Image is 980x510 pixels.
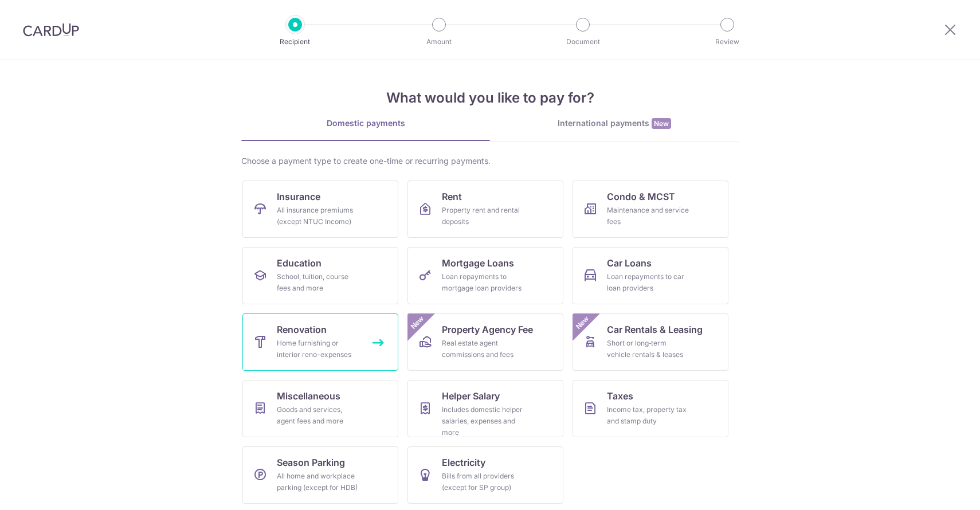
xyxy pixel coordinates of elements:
div: Goods and services, agent fees and more [277,404,359,427]
span: Insurance [277,190,320,203]
p: Amount [397,36,481,48]
div: Maintenance and service fees [607,205,689,227]
a: Condo & MCSTMaintenance and service fees [573,181,728,238]
div: School, tuition, course fees and more [277,271,359,294]
div: Real estate agent commissions and fees [442,338,524,360]
div: All insurance premiums (except NTUC Income) [277,205,359,227]
a: RentProperty rent and rental deposits [407,181,563,238]
span: Car Rentals & Leasing [607,323,703,336]
a: TaxesIncome tax, property tax and stamp duty [573,380,728,437]
div: Bills from all providers (except for SP group) [442,470,524,493]
div: Choose a payment type to create one-time or recurring payments. [241,155,739,167]
h4: What would you like to pay for? [241,88,739,108]
a: EducationSchool, tuition, course fees and more [242,247,398,304]
img: CardUp [23,23,79,37]
a: Property Agency FeeReal estate agent commissions and feesNew [407,313,563,371]
span: Condo & MCST [607,190,675,203]
div: All home and workplace parking (except for HDB) [277,470,359,493]
p: Review [685,36,770,48]
span: New [652,118,671,129]
span: Property Agency Fee [442,323,533,336]
a: Mortgage LoansLoan repayments to mortgage loan providers [407,247,563,304]
div: Loan repayments to car loan providers [607,271,689,294]
p: Document [540,36,625,48]
div: Income tax, property tax and stamp duty [607,404,689,427]
span: Helper Salary [442,389,500,403]
div: Includes domestic helper salaries, expenses and more [442,404,524,438]
div: Domestic payments [241,117,490,129]
a: MiscellaneousGoods and services, agent fees and more [242,380,398,437]
span: Rent [442,190,462,203]
a: InsuranceAll insurance premiums (except NTUC Income) [242,181,398,238]
span: New [573,313,592,332]
a: ElectricityBills from all providers (except for SP group) [407,446,563,504]
span: New [408,313,427,332]
div: Loan repayments to mortgage loan providers [442,271,524,294]
span: Taxes [607,389,633,403]
span: Car Loans [607,256,652,270]
span: Mortgage Loans [442,256,514,270]
a: Car Rentals & LeasingShort or long‑term vehicle rentals & leasesNew [573,313,728,371]
a: Helper SalaryIncludes domestic helper salaries, expenses and more [407,380,563,437]
a: Season ParkingAll home and workplace parking (except for HDB) [242,446,398,504]
div: Property rent and rental deposits [442,205,524,227]
p: Recipient [253,36,338,48]
div: Home furnishing or interior reno-expenses [277,338,359,360]
div: Short or long‑term vehicle rentals & leases [607,338,689,360]
div: International payments [490,117,739,130]
span: Season Parking [277,456,345,469]
a: Car LoansLoan repayments to car loan providers [573,247,728,304]
a: RenovationHome furnishing or interior reno-expenses [242,313,398,371]
span: Miscellaneous [277,389,340,403]
span: Renovation [277,323,327,336]
span: Electricity [442,456,485,469]
span: Education [277,256,322,270]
